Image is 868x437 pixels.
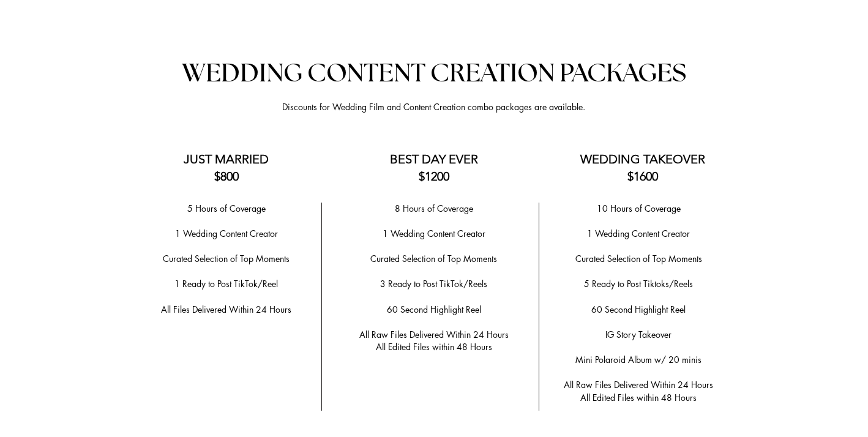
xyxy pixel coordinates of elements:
span: WEDDING TAKEOVER $1600 [580,152,705,184]
span: 5 Ready to Post Tiktoks/Reels [584,278,693,289]
span: 1 Wedding Content Creator [587,228,690,239]
span: 1 Wedding Content Creator [175,228,278,239]
span: Curated Selection of Top Moments [575,253,702,264]
span: All Edited Files within 48 Hours [580,392,697,403]
span: $800 [214,169,239,184]
span: 5 Hours of Coverage [187,203,266,214]
span: All Raw Files Delivered Within 24 Hours [359,329,509,340]
span: 10 Hours of Coverage [597,203,681,214]
span: 1 Ready to Post TikTok/Reel [174,278,278,289]
span: IG Story Takeover [605,329,672,340]
span: 8 Hours of Coverage [395,203,473,214]
span: ​Curated Selection of Top Moments [370,253,497,264]
span: 60 Second Highlight Reel [591,304,686,315]
span: Mini Polaroid Album w/ 20 minis [575,354,702,365]
span: All Files Delivered Within 24 Hours [161,304,291,315]
span: ​Curated Selection of Top Moments [163,253,290,264]
span: 60 Second Highlight Reel [387,304,481,315]
span: Discounts for Wedding Film and Content Creation combo packages are available. [282,101,585,113]
span: All Raw Files Delivered Within 24 Hours [564,379,713,390]
span: 3 Ready to Post TikTok/Reels [380,278,487,289]
span: All Edited Files within 48 Hours [376,341,492,353]
span: BEST DAY EVER $1200 [390,152,478,184]
span: WEDDING CONTENT CREATION PACKAGES [182,61,686,86]
span: JUST MARRIED [184,152,269,166]
span: 1 Wedding Content Creator [383,228,485,239]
